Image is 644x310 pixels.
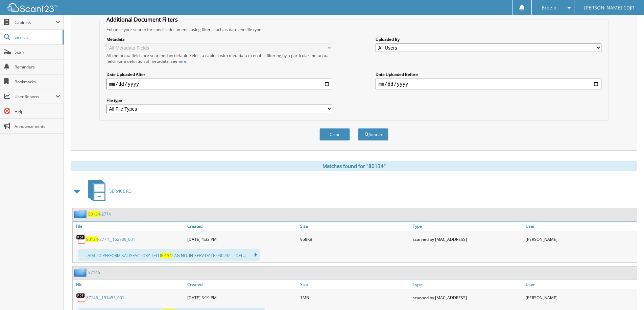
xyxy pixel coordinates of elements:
[299,222,411,231] a: Size
[76,292,86,303] img: PDF.png
[358,128,388,141] button: Search
[7,3,57,12] img: scan123-logo-white.svg
[610,278,644,310] iframe: Chat Widget
[78,249,260,261] div: ...... AIM TO PERFORM SATISFACTORY TELL TAG NO. IN-SERV DATE 030242 ... DEL...
[106,97,332,103] label: File type
[186,280,299,289] a: Created
[88,211,111,217] a: 80134-2774
[524,280,637,289] a: User
[299,291,411,304] div: 1MB
[15,109,60,114] span: Help
[103,27,605,32] div: Enhance your search for specific documents using filters such as date and file type.
[542,6,558,10] span: Bree b.
[186,291,299,304] div: [DATE] 3:19 PM
[15,94,55,100] span: User Reports
[160,253,172,258] span: 80134
[73,222,186,231] a: File
[86,236,98,242] span: 80134
[376,79,601,89] input: end
[71,161,637,171] div: Matches found for "80134"
[411,222,524,231] a: Type
[73,280,186,289] a: File
[88,270,100,275] a: 87146
[106,72,332,77] label: Date Uploaded After
[584,6,634,10] span: [PERSON_NAME] CDJR
[86,236,135,242] a: 80134-2774__162739_001
[86,295,124,301] a: 87146__151453_001
[524,232,637,246] div: [PERSON_NAME]
[319,128,350,141] button: Clear
[411,291,524,304] div: scanned by [MAC_ADDRESS]
[15,20,55,25] span: Cabinets
[376,36,601,42] label: Uploaded By
[106,79,332,89] input: start
[376,72,601,77] label: Date Uploaded Before
[411,280,524,289] a: Type
[177,58,186,64] a: here
[15,49,60,55] span: Scan
[84,178,132,204] a: SERVICE RO
[76,234,86,244] img: PDF.png
[74,268,88,277] img: folder2.png
[524,291,637,304] div: [PERSON_NAME]
[15,123,60,129] span: Announcements
[15,34,59,40] span: Search
[186,222,299,231] a: Created
[186,232,299,246] div: [DATE] 4:32 PM
[15,64,60,70] span: Reminders
[524,222,637,231] a: User
[74,210,88,218] img: folder2.png
[299,232,411,246] div: 958KB
[103,16,181,23] legend: Additional Document Filters
[15,79,60,85] span: Bookmarks
[106,36,332,42] label: Metadata
[110,188,132,194] span: SERVICE RO
[411,232,524,246] div: scanned by [MAC_ADDRESS]
[299,280,411,289] a: Size
[106,53,332,64] div: All metadata fields are searched by default. Select a cabinet with metadata to enable filtering b...
[88,211,100,217] span: 80134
